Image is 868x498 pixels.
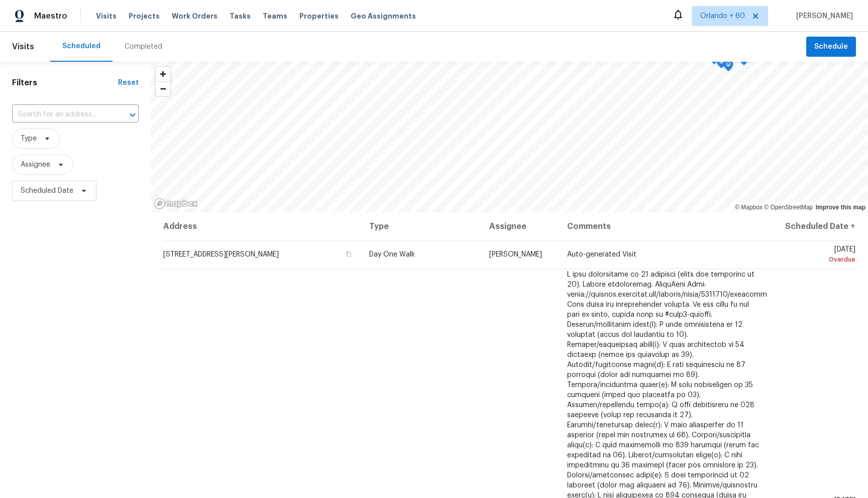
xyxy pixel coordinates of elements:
[12,36,34,58] span: Visits
[723,59,733,75] div: Map marker
[156,81,170,96] button: Zoom out
[369,251,415,258] span: Day One Walk
[489,251,542,258] span: [PERSON_NAME]
[816,204,865,211] a: Improve this map
[263,11,287,21] span: Teams
[230,13,251,20] span: Tasks
[34,11,67,21] span: Maestro
[481,212,559,240] th: Assignee
[156,67,170,81] button: Zoom in
[21,160,50,170] span: Assignee
[764,204,813,211] a: OpenStreetMap
[172,11,218,21] span: Work Orders
[21,134,37,144] span: Type
[156,82,170,96] span: Zoom out
[118,78,139,88] div: Reset
[344,250,353,259] button: Copy Address
[154,198,198,209] a: Mapbox homepage
[775,246,855,265] span: [DATE]
[716,56,726,72] div: Map marker
[700,11,745,21] span: Orlando + 60
[559,212,767,240] th: Comments
[125,42,162,52] div: Completed
[792,11,853,21] span: [PERSON_NAME]
[12,107,111,122] input: Search for an address...
[163,251,279,258] span: [STREET_ADDRESS][PERSON_NAME]
[126,108,140,122] button: Open
[775,255,855,265] div: Overdue
[351,11,416,21] span: Geo Assignments
[129,11,160,21] span: Projects
[151,62,868,212] canvas: Map
[163,212,361,240] th: Address
[12,78,118,88] h1: Filters
[735,204,763,211] a: Mapbox
[475,212,485,228] div: Map marker
[62,41,100,51] div: Scheduled
[806,37,856,57] button: Schedule
[21,186,73,196] span: Scheduled Date
[814,41,848,53] span: Schedule
[299,11,339,21] span: Properties
[96,11,117,21] span: Visits
[361,212,481,240] th: Type
[567,251,636,258] span: Auto-generated Visit
[767,212,856,240] th: Scheduled Date ↑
